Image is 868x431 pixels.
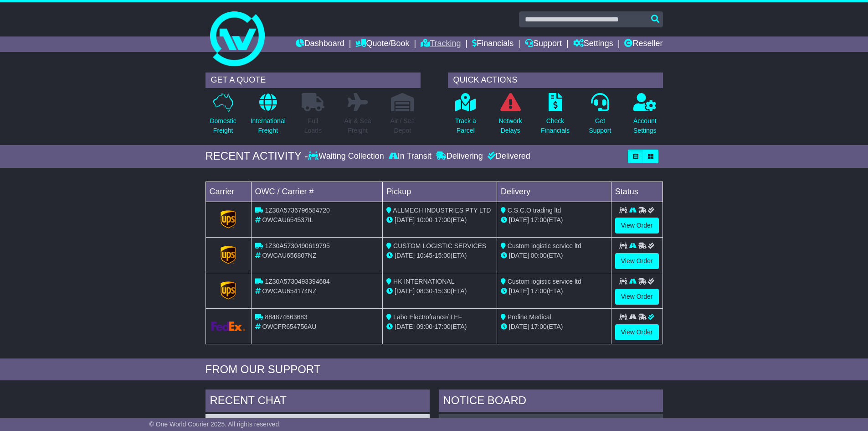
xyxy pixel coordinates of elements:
[541,116,570,135] p: Check Financials
[434,151,485,161] div: Delivering
[386,151,434,161] div: In Transit
[393,313,462,321] span: Labo Electrofrance/ LEF
[393,207,491,214] span: ALLMECH INDUSTRIES PTY LTD
[416,216,432,223] span: 10:00
[205,150,308,163] div: RECENT ACTIVITY -
[448,73,663,88] div: QUICK ACTIONS
[265,313,307,321] span: 884874663683
[508,242,581,249] span: Custom logistic service ltd
[633,93,657,140] a: AccountSettings
[386,251,493,260] div: - (ETA)
[501,251,607,260] div: (ETA)
[344,116,371,135] p: Air & Sea Freight
[509,216,529,223] span: [DATE]
[296,36,344,52] a: Dashboard
[205,363,663,376] div: FROM OUR SUPPORT
[472,36,514,52] a: Financials
[386,322,493,332] div: - (ETA)
[383,182,497,202] td: Pickup
[611,182,663,202] td: Status
[509,287,529,295] span: [DATE]
[497,182,611,202] td: Delivery
[508,278,581,285] span: Custom logistic service ltd
[262,287,316,295] span: OWCAU654174NZ
[508,313,551,321] span: Proline Medical
[355,36,409,52] a: Quote/Book
[588,93,611,140] a: GetSupport
[455,116,476,135] p: Track a Parcel
[416,323,432,330] span: 09:00
[262,323,316,330] span: OWCFR654756AU
[435,323,451,330] span: 17:00
[615,324,659,340] a: View Order
[435,252,451,259] span: 15:00
[386,215,493,225] div: - (ETA)
[395,216,415,223] span: [DATE]
[439,389,663,414] div: NOTICE BOARD
[435,216,451,223] span: 17:00
[485,151,530,161] div: Delivered
[531,287,547,295] span: 17:00
[308,151,386,161] div: Waiting Collection
[393,242,486,249] span: CUSTOM LOGISTIC SERVICES
[531,216,547,223] span: 17:00
[265,278,329,285] span: 1Z30A5730493394684
[509,323,529,330] span: [DATE]
[221,210,236,228] img: GetCarrierServiceLogo
[302,116,324,135] p: Full Loads
[395,252,415,259] span: [DATE]
[210,116,236,135] p: Domestic Freight
[573,36,613,52] a: Settings
[221,246,236,264] img: GetCarrierServiceLogo
[525,36,562,52] a: Support
[421,36,461,52] a: Tracking
[589,116,611,135] p: Get Support
[531,323,547,330] span: 17:00
[149,421,281,428] span: © One World Courier 2025. All rights reserved.
[221,281,236,300] img: GetCarrierServiceLogo
[615,218,659,234] a: View Order
[205,182,251,202] td: Carrier
[416,252,432,259] span: 10:45
[498,116,522,135] p: Network Delays
[455,93,477,140] a: Track aParcel
[386,286,493,296] div: - (ETA)
[211,322,246,331] img: GetCarrierServiceLogo
[501,286,607,296] div: (ETA)
[251,182,383,202] td: OWC / Carrier #
[435,287,451,295] span: 15:30
[251,116,286,135] p: International Freight
[615,289,659,305] a: View Order
[416,287,432,295] span: 08:30
[615,253,659,269] a: View Order
[395,287,415,295] span: [DATE]
[265,242,329,249] span: 1Z30A5730490619795
[209,93,236,140] a: DomesticFreight
[265,207,329,214] span: 1Z30A5736796584720
[395,323,415,330] span: [DATE]
[531,252,547,259] span: 00:00
[390,116,415,135] p: Air / Sea Depot
[498,93,522,140] a: NetworkDelays
[508,207,561,214] span: C.S.C.O trading ltd
[633,116,657,135] p: Account Settings
[262,216,313,223] span: OWCAU654537IL
[250,93,286,140] a: InternationalFreight
[262,252,316,259] span: OWCAU656807NZ
[509,252,529,259] span: [DATE]
[624,36,663,52] a: Reseller
[501,215,607,225] div: (ETA)
[205,73,421,88] div: GET A QUOTE
[501,322,607,332] div: (ETA)
[205,389,430,414] div: RECENT CHAT
[393,278,454,285] span: HK INTERNATIONAL
[540,93,570,140] a: CheckFinancials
